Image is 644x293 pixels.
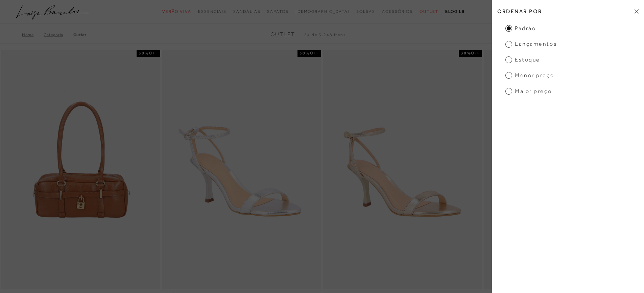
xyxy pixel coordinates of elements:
[420,9,438,14] span: Outlet
[310,51,319,55] span: OFF
[324,51,481,288] a: SANDÁLIA DE TIRAS FINAS METALIZADA DOURADA E SALTO ALTO FINO SANDÁLIA DE TIRAS FINAS METALIZADA D...
[324,51,481,288] img: SANDÁLIA DE TIRAS FINAS METALIZADA DOURADA E SALTO ALTO FINO
[304,32,346,37] span: 24 de 3.248 itens
[295,9,350,14] span: [DEMOGRAPHIC_DATA]
[461,51,471,55] strong: 30%
[22,32,44,37] a: Home
[149,51,158,55] span: OFF
[163,51,320,288] img: SANDÁLIA DE TIRAS FINAS METALIZADA PRATA E SALTO ALTO FINO
[471,51,480,55] span: OFF
[162,9,191,14] span: Verão Viva
[163,51,320,288] a: SANDÁLIA DE TIRAS FINAS METALIZADA PRATA E SALTO ALTO FINO SANDÁLIA DE TIRAS FINAS METALIZADA PRA...
[356,9,375,14] span: Bolsas
[267,5,288,18] a: categoryNavScreenReaderText
[295,5,350,18] a: noSubCategoriesText
[382,5,413,18] a: categoryNavScreenReaderText
[484,51,642,288] a: SANDÁLIA SALTO ALTO MULTITIRAS ROLOTÊ DOURADO SANDÁLIA SALTO ALTO MULTITIRAS ROLOTÊ DOURADO
[2,51,160,288] img: BOLSA RETANGULAR COM ALÇAS ALONGADAS EM COURO CARAMELO MÉDIA
[198,5,226,18] a: categoryNavScreenReaderText
[505,72,554,79] span: Menor preço
[300,51,310,55] strong: 30%
[198,9,226,14] span: Essenciais
[505,88,552,95] span: Maior preço
[492,3,644,19] h2: Ordenar por
[233,5,260,18] a: categoryNavScreenReaderText
[162,5,191,18] a: categoryNavScreenReaderText
[505,25,536,32] span: Padrão
[267,9,288,14] span: Sapatos
[356,5,375,18] a: categoryNavScreenReaderText
[139,51,149,55] strong: 30%
[270,31,295,38] span: Outlet
[2,51,160,288] a: BOLSA RETANGULAR COM ALÇAS ALONGADAS EM COURO CARAMELO MÉDIA BOLSA RETANGULAR COM ALÇAS ALONGADAS...
[420,5,438,18] a: categoryNavScreenReaderText
[73,32,87,37] a: Outlet
[382,9,413,14] span: Acessórios
[505,56,540,64] span: Estoque
[445,9,465,14] span: BLOG LB
[445,5,465,18] a: BLOG LB
[44,32,73,37] a: Categoria
[505,40,557,48] span: Lançamentos
[233,9,260,14] span: Sandálias
[484,51,642,288] img: SANDÁLIA SALTO ALTO MULTITIRAS ROLOTÊ DOURADO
